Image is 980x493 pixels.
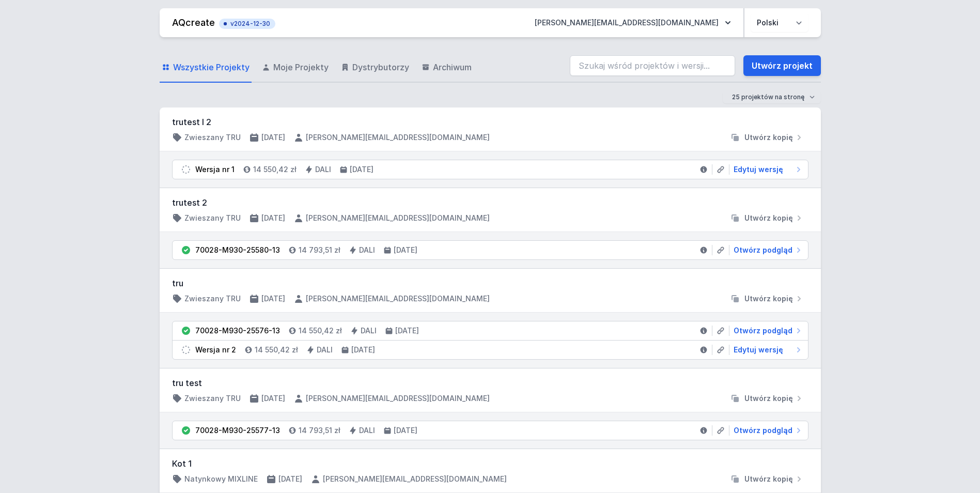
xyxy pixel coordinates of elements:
[315,164,331,175] h4: DALI
[184,213,241,223] h4: Zwieszany TRU
[359,245,375,255] h4: DALI
[729,164,804,175] a: Edytuj wersję
[261,132,285,143] h4: [DATE]
[726,474,808,484] button: Utwórz kopię
[184,294,241,304] h4: Zwieszany TRU
[299,245,340,255] h4: 14 793,51 zł
[172,116,808,128] h3: trutest l 2
[361,326,377,336] h4: DALI
[181,345,191,355] img: draft.svg
[726,132,808,143] button: Utwórz kopię
[173,61,250,73] span: Wszystkie Projekty
[359,425,375,436] h4: DALI
[181,164,191,175] img: draft.svg
[526,13,739,32] button: [PERSON_NAME][EMAIL_ADDRESS][DOMAIN_NAME]
[339,53,411,83] a: Dystrybutorzy
[395,326,419,336] h4: [DATE]
[570,55,735,76] input: Szukaj wśród projektów i wersji...
[744,294,793,304] span: Utwórz kopię
[172,17,215,28] a: AQcreate
[726,213,808,223] button: Utwórz kopię
[744,393,793,404] span: Utwórz kopię
[394,425,417,436] h4: [DATE]
[433,61,472,73] span: Archiwum
[195,345,236,355] div: Wersja nr 2
[734,425,792,436] span: Otwórz podgląd
[278,474,302,484] h4: [DATE]
[744,132,793,143] span: Utwórz kopię
[299,326,342,336] h4: 14 550,42 zł
[743,55,821,76] a: Utwórz projekt
[273,61,329,73] span: Moje Projekty
[306,132,490,143] h4: [PERSON_NAME][EMAIL_ADDRESS][DOMAIN_NAME]
[195,326,280,336] div: 70028-M930-25576-13
[219,17,275,29] button: v2024-12-30
[261,393,285,404] h4: [DATE]
[160,53,252,83] a: Wszystkie Projekty
[394,245,417,255] h4: [DATE]
[726,393,808,404] button: Utwórz kopię
[224,20,270,28] span: v2024-12-30
[306,393,490,404] h4: [PERSON_NAME][EMAIL_ADDRESS][DOMAIN_NAME]
[184,393,241,404] h4: Zwieszany TRU
[306,213,490,223] h4: [PERSON_NAME][EMAIL_ADDRESS][DOMAIN_NAME]
[255,345,298,355] h4: 14 550,42 zł
[317,345,333,355] h4: DALI
[734,326,792,336] span: Otwórz podgląd
[751,13,808,32] select: Wybierz język
[172,377,808,389] h3: tru test
[350,164,374,175] h4: [DATE]
[261,294,285,304] h4: [DATE]
[734,345,783,355] span: Edytuj wersję
[744,213,793,223] span: Utwórz kopię
[419,53,474,83] a: Archiwum
[253,164,297,175] h4: 14 550,42 zł
[729,425,804,436] a: Otwórz podgląd
[352,61,409,73] span: Dystrybutorzy
[184,132,241,143] h4: Zwieszany TRU
[744,474,793,484] span: Utwórz kopię
[726,294,808,304] button: Utwórz kopię
[172,277,808,289] h3: tru
[734,245,792,255] span: Otwórz podgląd
[729,345,804,355] a: Edytuj wersję
[195,245,280,255] div: 70028-M930-25580-13
[299,425,340,436] h4: 14 793,51 zł
[323,474,507,484] h4: [PERSON_NAME][EMAIL_ADDRESS][DOMAIN_NAME]
[729,326,804,336] a: Otwórz podgląd
[261,213,285,223] h4: [DATE]
[306,294,490,304] h4: [PERSON_NAME][EMAIL_ADDRESS][DOMAIN_NAME]
[729,245,804,255] a: Otwórz podgląd
[351,345,375,355] h4: [DATE]
[195,425,280,436] div: 70028-M930-25577-13
[172,196,808,209] h3: trutest 2
[734,164,783,175] span: Edytuj wersję
[260,53,331,83] a: Moje Projekty
[184,474,258,484] h4: Natynkowy MIXLINE
[195,164,235,175] div: Wersja nr 1
[172,457,808,470] h3: Kot 1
